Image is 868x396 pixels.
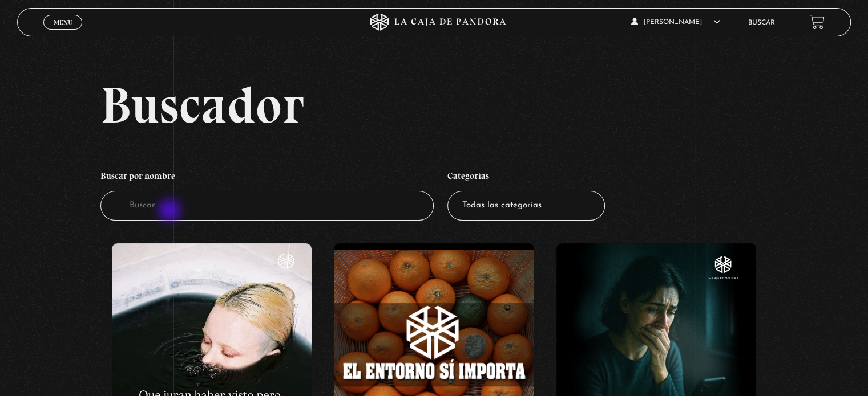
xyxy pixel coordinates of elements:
[748,19,775,26] a: Buscar
[50,28,76,36] span: Cerrar
[100,79,850,130] h2: Buscador
[809,14,825,30] a: View your shopping cart
[447,165,605,191] h4: Categorías
[631,19,720,26] span: [PERSON_NAME]
[100,165,434,191] h4: Buscar por nombre
[54,19,72,26] span: Menu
